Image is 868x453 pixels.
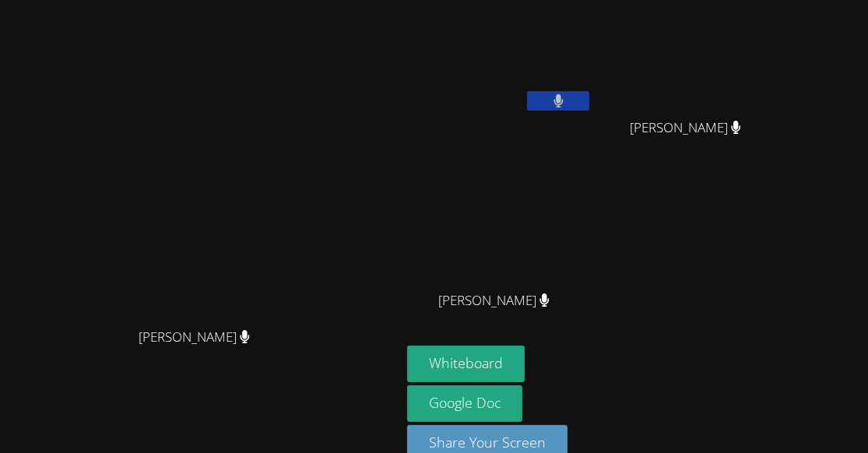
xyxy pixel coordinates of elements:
span: [PERSON_NAME] [438,290,550,312]
a: Google Doc [407,385,522,422]
button: Whiteboard [407,346,525,382]
span: [PERSON_NAME] [630,117,741,139]
span: [PERSON_NAME] [139,326,250,349]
